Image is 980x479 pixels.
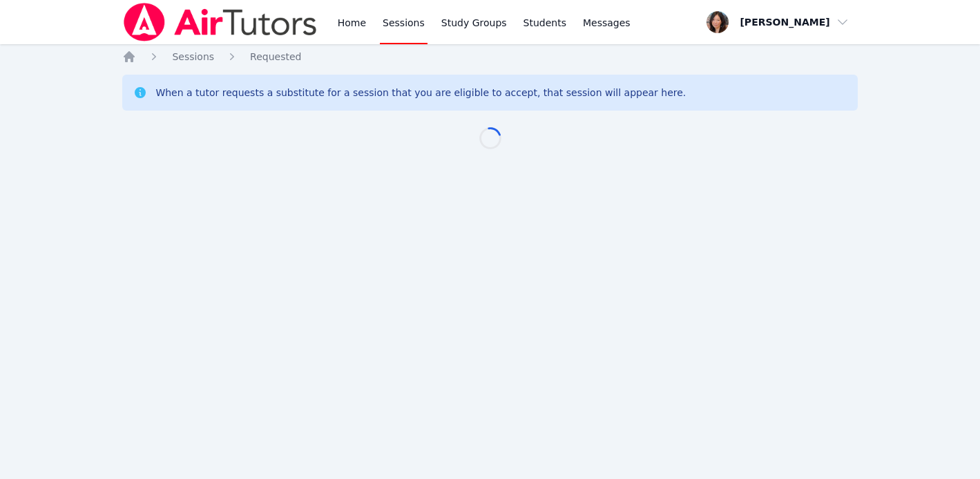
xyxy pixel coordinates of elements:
[155,86,686,100] div: When a tutor requests a substitute for a session that you are eligible to accept, that session wi...
[250,50,301,64] a: Requested
[122,3,318,41] img: Air Tutors
[172,51,214,62] span: Sessions
[172,50,214,64] a: Sessions
[122,50,857,64] nav: Breadcrumb
[583,16,631,30] span: Messages
[250,51,301,62] span: Requested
